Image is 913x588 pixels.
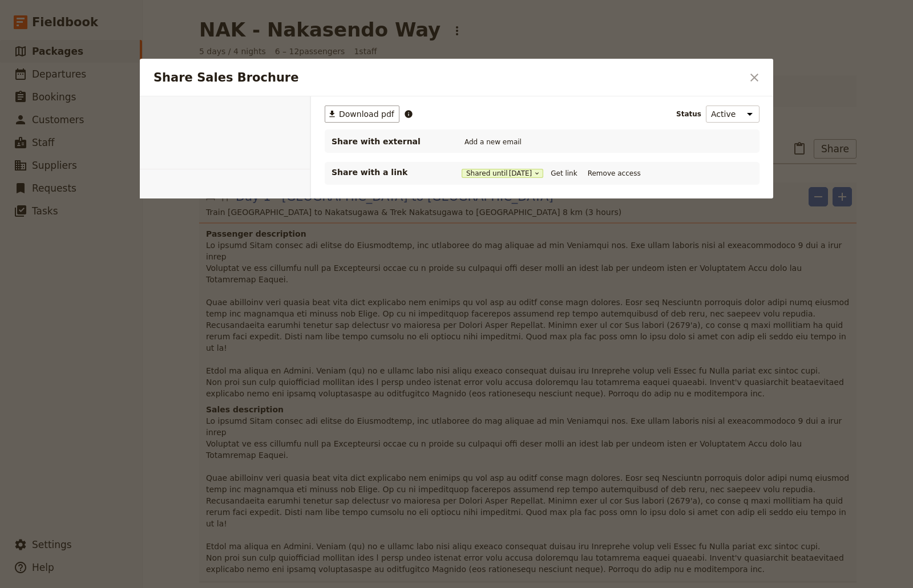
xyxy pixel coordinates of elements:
h2: Share Sales Brochure [153,69,742,86]
p: Share with a link [332,167,446,178]
button: Close dialog [745,68,764,87]
select: Status [706,106,760,123]
button: Remove access [585,167,644,180]
button: ​Download pdf [325,106,399,123]
button: Get link [548,167,580,180]
span: Share with external [332,136,446,147]
span: [DATE] [509,169,532,178]
button: Shared until[DATE] [462,169,543,178]
button: Add a new email [462,136,524,148]
span: Status [676,110,701,119]
span: Download pdf [339,108,394,120]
